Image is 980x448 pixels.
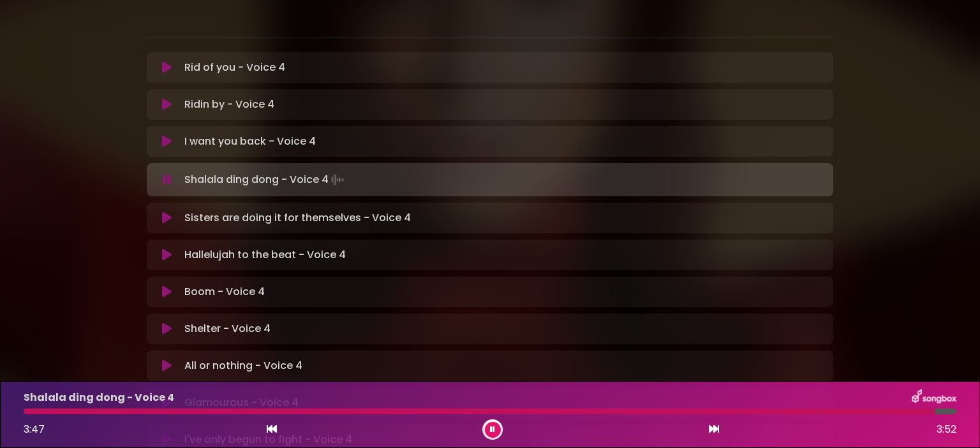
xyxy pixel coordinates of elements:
span: 3:47 [24,422,45,437]
p: Shalala ding dong - Voice 4 [24,390,174,405]
p: Sisters are doing it for themselves - Voice 4 [184,210,411,226]
span: 3:52 [937,422,956,437]
p: I want you back - Voice 4 [184,134,316,149]
p: Hallelujah to the beat - Voice 4 [184,247,346,263]
p: Ridin by - Voice 4 [184,97,274,112]
img: songbox-logo-white.png [912,389,956,406]
p: All or nothing - Voice 4 [184,358,302,373]
p: Rid of you - Voice 4 [184,60,285,75]
p: Shelter - Voice 4 [184,321,271,336]
img: waveform4.gif [329,171,346,189]
p: Boom - Voice 4 [184,284,265,300]
p: Shalala ding dong - Voice 4 [184,171,346,189]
